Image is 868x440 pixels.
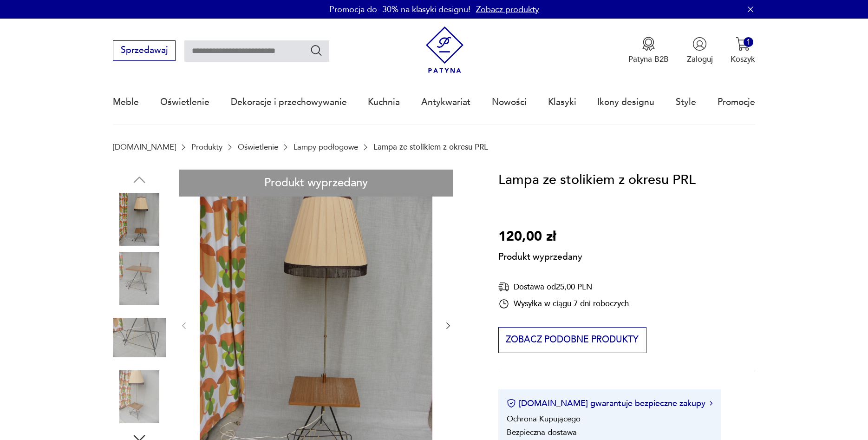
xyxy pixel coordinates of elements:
p: Zaloguj [687,54,713,65]
img: Ikona koszyka [736,37,750,51]
a: Klasyki [548,81,576,124]
img: Ikona certyfikatu [507,399,516,408]
p: Koszyk [731,54,755,65]
button: 1Koszyk [731,37,755,65]
a: Promocje [718,81,755,124]
a: Antykwariat [421,81,470,124]
p: Lampa ze stolikiem z okresu PRL [373,143,488,151]
button: Patyna B2B [628,37,669,65]
a: Style [676,81,696,124]
button: Zobacz podobne produkty [498,327,646,353]
img: Ikona medalu [641,37,656,51]
a: Dekoracje i przechowywanie [231,81,347,124]
p: Patyna B2B [628,54,669,65]
a: Oświetlenie [238,143,278,151]
h1: Lampa ze stolikiem z okresu PRL [498,170,696,191]
a: Oświetlenie [160,81,209,124]
button: Sprzedawaj [113,40,176,61]
a: Kuchnia [368,81,400,124]
a: Lampy podłogowe [294,143,358,151]
a: Ikona medaluPatyna B2B [628,37,669,65]
button: [DOMAIN_NAME] gwarantuje bezpieczne zakupy [507,398,712,409]
p: Promocja do -30% na klasyki designu! [329,4,470,15]
p: Produkt wyprzedany [498,248,582,263]
a: Produkty [191,143,222,151]
img: Patyna - sklep z meblami i dekoracjami vintage [421,26,468,73]
a: Zobacz produkty [476,4,539,15]
button: Szukaj [310,44,323,57]
button: Zaloguj [687,37,713,65]
div: Wysyłka w ciągu 7 dni roboczych [498,298,629,309]
div: 1 [744,37,753,47]
a: Meble [113,81,139,124]
a: Nowości [492,81,527,124]
div: Dostawa od 25,00 PLN [498,281,629,293]
li: Bezpieczna dostawa [507,427,577,438]
li: Ochrona Kupującego [507,414,581,424]
a: Ikony designu [597,81,654,124]
img: Ikonka użytkownika [692,37,707,51]
p: 120,00 zł [498,226,582,248]
img: Ikona strzałki w prawo [710,401,712,406]
a: [DOMAIN_NAME] [113,143,176,151]
a: Sprzedawaj [113,47,176,55]
img: Ikona dostawy [498,281,509,293]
